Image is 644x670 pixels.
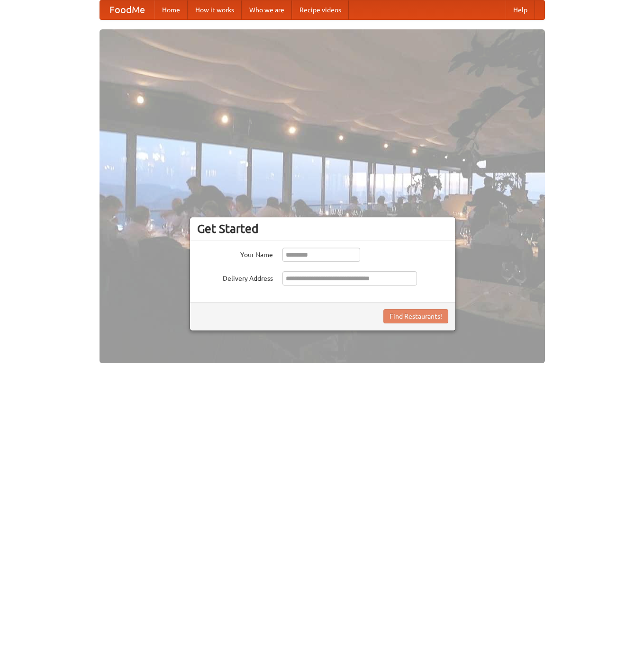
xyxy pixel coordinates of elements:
[383,309,448,323] button: Find Restaurants!
[100,0,154,19] a: FoodMe
[188,0,242,19] a: How it works
[197,222,448,236] h3: Get Started
[197,248,273,259] label: Your Name
[506,0,535,19] a: Help
[292,0,349,19] a: Recipe videos
[197,271,273,283] label: Delivery Address
[154,0,188,19] a: Home
[242,0,292,19] a: Who we are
